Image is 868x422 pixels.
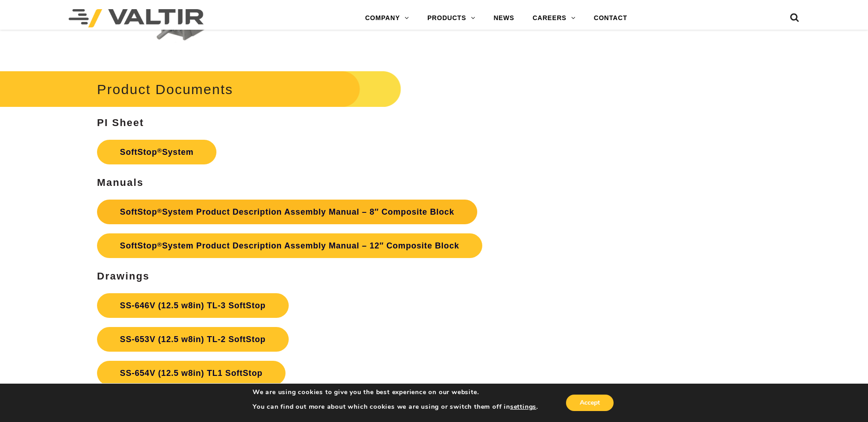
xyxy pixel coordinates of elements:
strong: Manuals [97,177,144,188]
a: SoftStop®System Product Description Assembly Manual – 8″ Composite Block [97,200,477,224]
a: SoftStop®System [97,140,216,164]
a: SS-646V (12.5 w8in) TL-3 SoftStop [97,293,288,318]
a: SS-653V (12.5 w8in) TL-2 SoftStop [97,327,288,352]
a: CONTACT [585,9,636,27]
a: PRODUCTS [418,9,485,27]
strong: Drawings [97,270,150,282]
p: You can find out more about which cookies we are using or switch them off in . [253,403,538,411]
a: NEWS [485,9,523,27]
a: COMPANY [356,9,418,27]
a: SS-654V (12.5 w8in) TL1 SoftStop [97,361,286,385]
button: settings [510,403,536,411]
strong: PI Sheet [97,117,144,128]
button: Accept [566,395,614,411]
sup: ® [157,241,162,248]
sup: ® [157,207,162,214]
a: CAREERS [523,9,585,27]
sup: ® [157,147,162,154]
a: SoftStop®System Product Description Assembly Manual – 12″ Composite Block [97,233,482,258]
img: Valtir [69,9,204,27]
p: We are using cookies to give you the best experience on our website. [253,388,538,396]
